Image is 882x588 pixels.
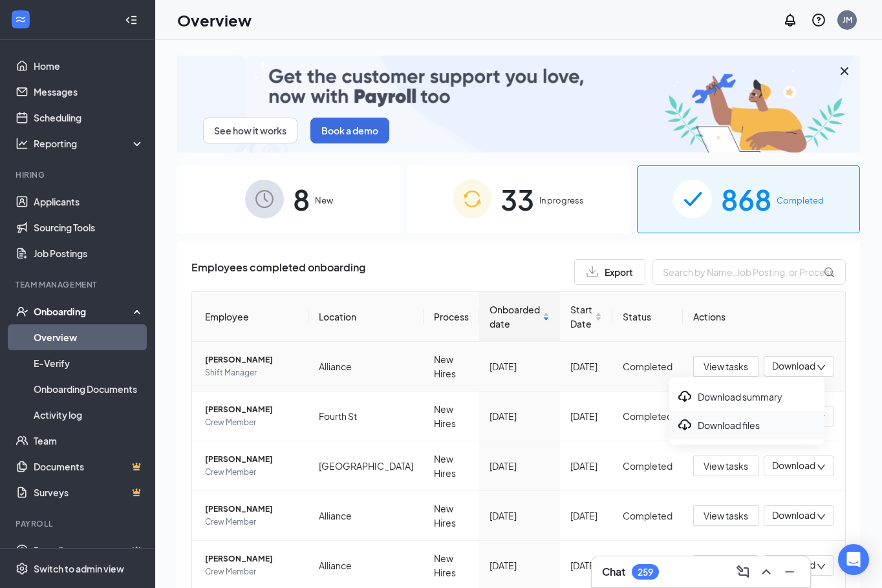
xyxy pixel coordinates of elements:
[308,491,424,541] td: Alliance
[693,356,758,377] button: View tasks
[837,63,852,79] svg: Cross
[677,389,817,404] div: Download summary
[677,389,693,404] svg: Download
[733,562,753,582] button: ComposeMessage
[570,459,602,473] div: [DATE]
[677,417,693,433] svg: Download
[34,454,144,479] a: DocumentsCrown
[205,516,298,529] span: Crew Member
[424,491,479,541] td: New Hires
[570,409,602,423] div: [DATE]
[34,538,144,563] a: PayrollCrown
[205,453,298,466] span: [PERSON_NAME]
[191,259,365,285] span: Employees completed onboarding
[623,509,672,523] div: Completed
[192,292,308,342] th: Employee
[489,558,550,572] div: [DATE]
[782,564,797,580] svg: Minimize
[34,305,133,318] div: Onboarding
[125,14,138,26] svg: Collapse
[817,463,826,472] span: down
[14,13,27,26] svg: WorkstreamLogo
[177,56,860,152] img: payroll-small.gif
[16,137,28,150] svg: Analysis
[758,564,774,580] svg: ChevronUp
[34,324,144,350] a: Overview
[34,402,144,428] a: Activity log
[424,342,479,392] td: New Hires
[693,505,758,526] button: View tasks
[570,558,602,572] div: [DATE]
[652,259,846,285] input: Search by Name, Job Posting, or Process
[203,118,297,143] button: See how it works
[817,512,826,521] span: down
[34,562,124,575] div: Switch to admin view
[539,194,584,207] span: In progress
[310,118,389,143] button: Book a demo
[612,292,683,342] th: Status
[735,564,751,580] svg: ComposeMessage
[756,562,777,582] button: ChevronUp
[623,409,672,423] div: Completed
[34,350,144,376] a: E-Verify
[205,503,298,516] span: [PERSON_NAME]
[34,53,144,79] a: Home
[704,509,748,523] span: View tasks
[777,194,824,207] span: Completed
[570,302,592,331] span: Start Date
[602,565,625,579] h3: Chat
[34,215,144,240] a: Sourcing Tools
[34,189,144,215] a: Applicants
[704,359,748,373] span: View tasks
[424,441,479,491] td: New Hires
[721,177,771,222] span: 868
[489,302,540,331] span: Onboarded date
[34,376,144,402] a: Onboarding Documents
[34,240,144,266] a: Job Postings
[205,416,298,429] span: Crew Member
[177,9,252,31] h1: Overview
[693,456,758,476] button: View tasks
[424,392,479,441] td: New Hires
[424,292,479,342] th: Process
[605,268,633,277] span: Export
[677,417,817,433] div: Download files
[16,305,28,318] svg: UserCheck
[811,12,826,28] svg: QuestionInfo
[16,562,28,575] svg: Settings
[623,459,672,473] div: Completed
[704,459,748,473] span: View tasks
[308,441,424,491] td: [GEOGRAPHIC_DATA]
[34,479,144,505] a: SurveysCrown
[205,466,298,479] span: Crew Member
[560,292,612,342] th: Start Date
[205,565,298,578] span: Crew Member
[817,363,826,372] span: down
[293,177,310,222] span: 8
[16,279,142,290] div: Team Management
[489,509,550,523] div: [DATE]
[308,292,424,342] th: Location
[34,105,144,131] a: Scheduling
[570,359,602,373] div: [DATE]
[638,567,653,578] div: 259
[772,459,815,472] span: Download
[34,137,145,150] div: Reporting
[772,359,815,373] span: Download
[693,555,758,576] button: View tasks
[205,403,298,416] span: [PERSON_NAME]
[838,544,869,575] div: Open Intercom Messenger
[34,428,144,454] a: Team
[843,14,852,25] div: JM
[205,552,298,565] span: [PERSON_NAME]
[489,359,550,373] div: [DATE]
[782,12,798,28] svg: Notifications
[817,562,826,571] span: down
[570,509,602,523] div: [DATE]
[489,459,550,473] div: [DATE]
[308,342,424,392] td: Alliance
[205,353,298,366] span: [PERSON_NAME]
[500,177,534,222] span: 33
[308,392,424,441] td: Fourth St
[205,366,298,379] span: Shift Manager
